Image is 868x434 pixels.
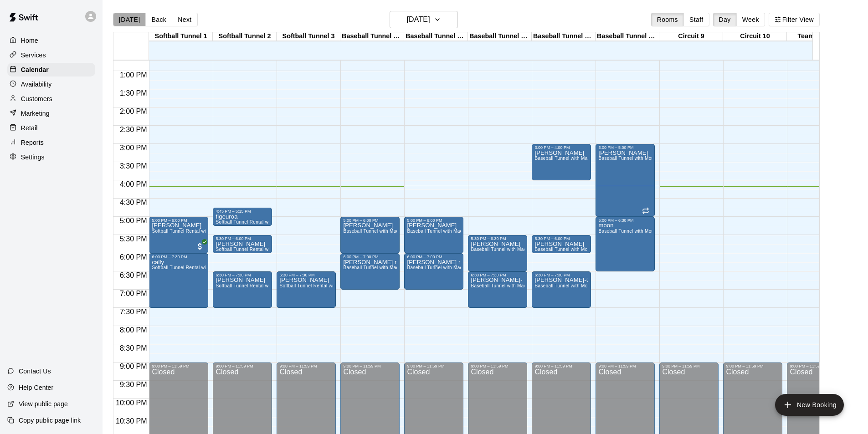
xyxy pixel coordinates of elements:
[787,32,851,41] div: Team Room 1
[19,367,51,376] p: Contact Us
[596,217,655,271] div: 5:00 PM – 6:30 PM: moon
[216,220,293,225] span: Softball Tunnel Rental with Machine
[7,107,95,120] a: Marketing
[118,271,149,279] span: 6:30 PM
[534,247,596,252] span: Baseball Tunnel with Mound
[343,218,397,223] div: 5:00 PM – 6:00 PM
[598,156,659,161] span: Baseball Tunnel with Mound
[118,381,149,388] span: 9:30 PM
[651,13,684,26] button: Rooms
[662,364,716,368] div: 9:00 PM – 11:59 PM
[532,235,591,253] div: 5:30 PM – 6:00 PM: hallman
[343,364,397,368] div: 9:00 PM – 11:59 PM
[534,145,588,150] div: 3:00 PM – 4:00 PM
[149,217,208,253] div: 5:00 PM – 6:00 PM: Melissa Nelson
[113,13,146,26] button: [DATE]
[534,156,599,161] span: Baseball Tunnel with Machine
[471,283,535,288] span: Baseball Tunnel with Machine
[598,364,652,368] div: 9:00 PM – 11:59 PM
[343,229,408,234] span: Baseball Tunnel with Machine
[118,144,149,152] span: 3:00 PM
[118,308,149,316] span: 7:30 PM
[683,13,709,26] button: Staff
[279,364,333,368] div: 9:00 PM – 11:59 PM
[343,265,408,270] span: Baseball Tunnel with Machine
[340,217,400,253] div: 5:00 PM – 6:00 PM: TAYLOR GRACE
[340,32,404,41] div: Baseball Tunnel 4 (Machine)
[213,235,272,253] div: 5:30 PM – 6:00 PM: gomez
[343,255,397,259] div: 6:00 PM – 7:00 PM
[723,32,787,41] div: Circuit 10
[471,236,524,241] div: 5:30 PM – 6:30 PM
[598,218,652,223] div: 5:00 PM – 6:30 PM
[532,144,591,180] div: 3:00 PM – 4:00 PM: barreras
[118,253,149,261] span: 6:00 PM
[118,217,149,225] span: 5:00 PM
[659,32,723,41] div: Circuit 9
[7,92,95,106] a: Customers
[216,283,293,288] span: Softball Tunnel Rental with Machine
[118,235,149,243] span: 5:30 PM
[118,71,149,79] span: 1:00 PM
[118,326,149,334] span: 8:00 PM
[532,32,596,41] div: Baseball Tunnel 7 (Mound/Machine)
[118,290,149,297] span: 7:00 PM
[118,107,149,115] span: 2:00 PM
[407,229,472,234] span: Baseball Tunnel with Machine
[7,63,95,77] a: Calendar
[118,199,149,206] span: 4:30 PM
[213,271,272,308] div: 6:30 PM – 7:30 PM: chacon
[7,150,95,164] div: Settings
[471,247,535,252] span: Baseball Tunnel with Machine
[149,32,213,41] div: Softball Tunnel 1
[596,32,659,41] div: Baseball Tunnel 8 (Mound)
[118,162,149,170] span: 3:30 PM
[277,271,336,308] div: 6:30 PM – 7:30 PM: chacon
[726,364,780,368] div: 9:00 PM – 11:59 PM
[471,273,524,277] div: 6:30 PM – 7:30 PM
[468,235,527,271] div: 5:30 PM – 6:30 PM: saldana
[21,94,52,103] p: Customers
[279,273,333,277] div: 6:30 PM – 7:30 PM
[7,48,95,62] a: Services
[152,229,230,234] span: Softball Tunnel Rental with Machine
[19,416,81,425] p: Copy public page link
[534,273,588,277] div: 6:30 PM – 7:30 PM
[598,145,652,150] div: 3:00 PM – 5:00 PM
[213,32,277,41] div: Softball Tunnel 2
[7,34,95,47] a: Home
[598,229,659,234] span: Baseball Tunnel with Mound
[172,13,197,26] button: Next
[279,283,357,288] span: Softball Tunnel Rental with Machine
[596,144,655,217] div: 3:00 PM – 5:00 PM: donnie
[713,13,737,26] button: Day
[277,32,340,41] div: Softball Tunnel 3
[195,242,205,251] span: All customers have paid
[404,217,463,253] div: 5:00 PM – 6:00 PM: TAYLOR GRACE
[216,209,269,214] div: 4:45 PM – 5:15 PM
[407,265,472,270] span: Baseball Tunnel with Machine
[404,253,463,290] div: 6:00 PM – 7:00 PM: hess rancho
[118,363,149,370] span: 9:00 PM
[216,273,269,277] div: 6:30 PM – 7:30 PM
[7,121,95,135] a: Retail
[7,77,95,91] a: Availability
[216,364,269,368] div: 9:00 PM – 11:59 PM
[118,180,149,188] span: 4:00 PM
[407,364,461,368] div: 9:00 PM – 11:59 PM
[216,236,269,241] div: 5:30 PM – 6:00 PM
[113,417,149,425] span: 10:30 PM
[152,265,230,270] span: Softball Tunnel Rental with Machine
[21,80,52,89] p: Availability
[118,344,149,352] span: 8:30 PM
[407,218,461,223] div: 5:00 PM – 6:00 PM
[145,13,172,26] button: Back
[642,207,649,214] span: Recurring event
[21,138,44,147] p: Reports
